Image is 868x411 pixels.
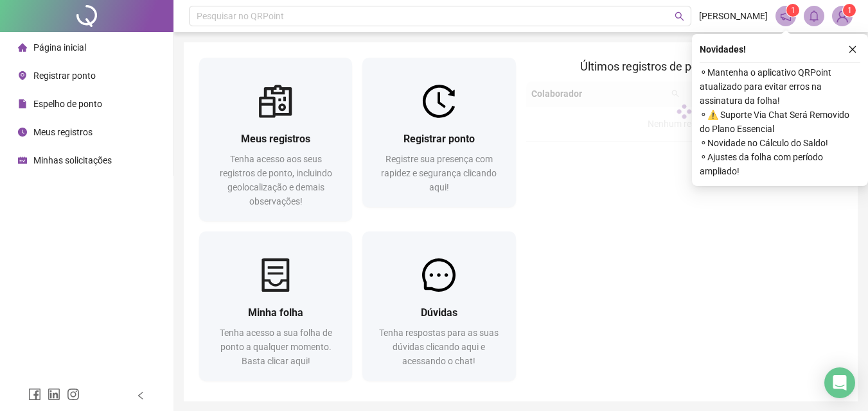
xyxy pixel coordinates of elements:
span: ⚬ Novidade no Cálculo do Saldo! [700,136,860,150]
span: Tenha acesso a sua folha de ponto a qualquer momento. Basta clicar aqui! [220,328,332,366]
span: ⚬ ⚠️ Suporte Via Chat Será Removido do Plano Essencial [700,108,860,136]
span: Página inicial [33,42,86,53]
span: bell [808,10,820,22]
span: Últimos registros de ponto sincronizados [580,60,788,73]
span: home [18,43,27,52]
span: Dúvidas [421,306,457,319]
sup: Atualize o seu contato no menu Meus Dados [843,4,856,17]
span: Minha folha [248,306,303,319]
span: ⚬ Ajustes da folha com período ampliado! [700,150,860,178]
span: file [18,99,27,108]
span: [PERSON_NAME] [699,9,768,23]
span: Registre sua presença com rapidez e segurança clicando aqui! [381,154,497,192]
span: left [136,391,145,400]
a: Minha folhaTenha acesso a sua folha de ponto a qualquer momento. Basta clicar aqui! [199,231,352,381]
span: Minhas solicitações [33,155,112,165]
span: clock-circle [18,128,27,137]
a: DúvidasTenha respostas para as suas dúvidas clicando aqui e acessando o chat! [362,231,515,381]
span: search [675,12,684,21]
span: 1 [847,6,852,15]
img: 78455 [833,6,852,26]
span: Registrar ponto [33,71,96,81]
span: notification [780,10,792,22]
span: linkedin [48,388,60,401]
span: schedule [18,156,27,165]
span: ⚬ Mantenha o aplicativo QRPoint atualizado para evitar erros na assinatura da folha! [700,65,860,108]
span: Meus registros [33,127,93,137]
span: Tenha acesso aos seus registros de ponto, incluindo geolocalização e demais observações! [220,154,332,206]
span: instagram [67,388,80,401]
span: Novidades ! [700,42,746,56]
a: Meus registrosTenha acesso aos seus registros de ponto, incluindo geolocalização e demais observa... [199,58,352,221]
a: Registrar pontoRegistre sua presença com rapidez e segurança clicando aqui! [362,58,515,207]
span: Espelho de ponto [33,99,102,109]
span: environment [18,71,27,80]
div: Open Intercom Messenger [824,367,855,398]
span: Registrar ponto [403,133,475,145]
span: facebook [28,388,41,401]
span: 1 [791,6,795,15]
span: Tenha respostas para as suas dúvidas clicando aqui e acessando o chat! [379,328,499,366]
span: Meus registros [241,133,310,145]
span: close [848,45,857,54]
sup: 1 [786,4,799,17]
